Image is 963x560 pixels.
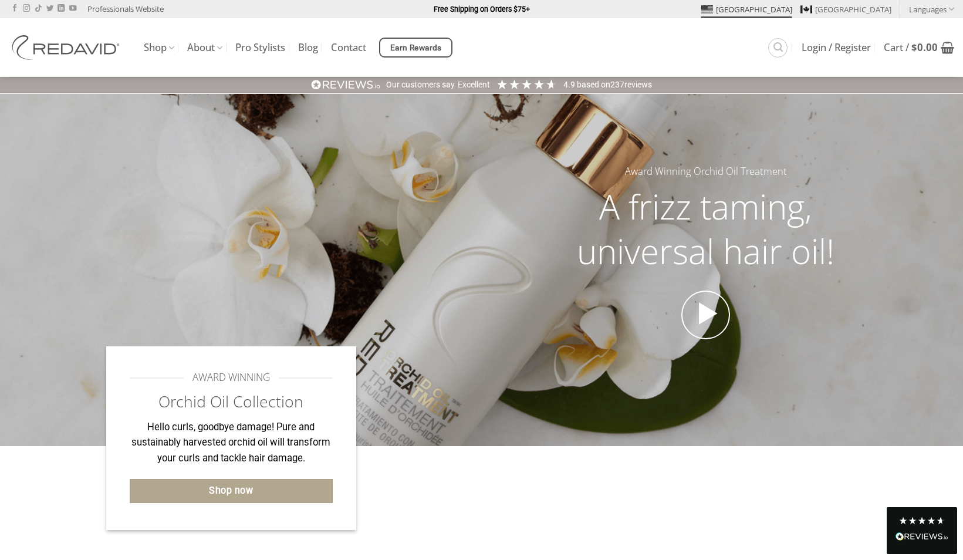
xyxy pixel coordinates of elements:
[35,5,42,13] a: Follow on TikTok
[144,36,174,59] a: Shop
[911,41,938,54] bdi: 0.00
[9,35,126,60] img: REDAVID Salon Products | United States
[496,78,557,90] div: 4.92 Stars
[298,37,318,58] a: Blog
[555,164,857,180] h5: Award Winning Orchid Oil Treatment
[11,5,18,13] a: Follow on Facebook
[802,43,871,52] span: Login / Register
[800,1,891,18] a: [GEOGRAPHIC_DATA]
[187,36,222,59] a: About
[379,38,452,58] a: Earn Rewards
[624,80,652,89] span: reviews
[610,80,624,89] span: 237
[896,530,948,545] div: Read All Reviews
[23,5,30,13] a: Follow on Instagram
[555,184,857,273] h2: A frizz taming, universal hair oil!
[887,507,957,554] div: Read All Reviews
[884,35,954,60] a: View cart
[434,5,530,14] strong: Free Shipping on Orders $75+
[911,41,917,54] span: $
[802,37,871,58] a: Login / Register
[701,1,792,18] a: [GEOGRAPHIC_DATA]
[390,42,442,55] span: Earn Rewards
[681,291,731,340] a: Open video in lightbox
[331,37,366,58] a: Contact
[898,516,945,525] div: 4.8 Stars
[209,483,253,498] span: Shop now
[909,1,954,18] a: Languages
[768,38,788,58] a: Search
[235,37,285,58] a: Pro Stylists
[130,420,333,467] p: Hello curls, goodbye damage! Pure and sustainably harvested orchid oil will transform your curls ...
[896,532,948,541] img: REVIEWS.io
[46,5,53,13] a: Follow on Twitter
[58,5,65,13] a: Follow on LinkedIn
[577,80,610,89] span: Based on
[311,79,380,90] img: REVIEWS.io
[458,79,490,91] div: Excellent
[563,80,577,89] span: 4.9
[884,43,938,52] span: Cart /
[386,79,455,91] div: Our customers say
[130,392,333,412] h2: Orchid Oil Collection
[130,479,333,503] a: Shop now
[192,370,270,386] span: AWARD WINNING
[69,5,76,13] a: Follow on YouTube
